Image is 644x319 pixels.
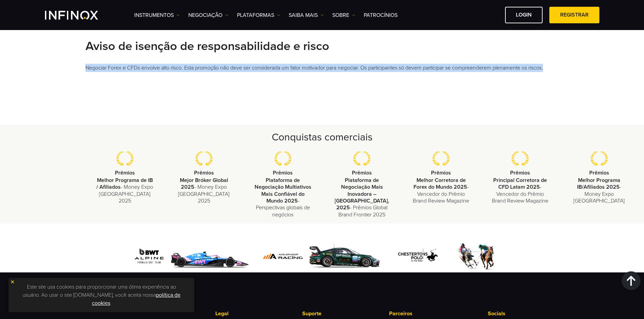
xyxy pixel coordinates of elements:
strong: Prêmios [273,169,293,176]
img: yellow close icon [10,280,15,284]
p: Socials [488,310,559,318]
p: - Money Expo [GEOGRAPHIC_DATA] 2025 [96,177,154,204]
strong: Melhor Programa de IB / Afiliados [96,177,153,190]
a: INFINOX Logo [45,11,114,20]
a: Saiba mais [289,11,324,19]
p: - Prêmios Global Brand Frontier 2025 [333,177,391,218]
p: - Perspectivas globais de negócios [254,177,312,218]
a: NEGOCIAÇÃO [188,11,229,19]
strong: Melhor Programa IB/Afiliados 2025 [577,177,620,190]
strong: Prêmios [431,169,451,176]
a: PLATAFORMAS [237,11,280,19]
h2: Conquistas comerciais [86,130,559,144]
p: - Vencedor do Prêmio Brand Review Magazine [491,177,549,204]
strong: Prêmios [589,169,609,176]
p: Suporte [302,310,389,318]
strong: Prêmios [115,169,135,176]
li: Negociar Forex e CFDs envolve alto risco. Esta promoção não deve ser considerada um fator motivad... [86,64,559,72]
h3: Aviso de isenção de responsabilidade e risco [86,39,559,54]
strong: Melhor Corretora de Forex do Mundo 2025 [413,177,467,190]
a: Patrocínios [364,11,398,19]
a: Instrumentos [134,11,180,19]
p: Parceiros [389,310,476,318]
strong: Plataforma de Negociação Multiativos Mais Confiável do Mundo 2025 [255,177,311,204]
p: - Money Expo [GEOGRAPHIC_DATA] 2025 [174,177,233,204]
a: Registrar [549,7,599,23]
p: - Vencedor do Prêmio Brand Review Magazine [412,177,471,204]
strong: Principal Corretora de CFD Latam 2025 [493,177,547,190]
strong: Prêmios [194,169,214,176]
strong: Plataforma de Negociação Mais Inovadora – [GEOGRAPHIC_DATA], 2025 [335,177,389,211]
a: SOBRE [332,11,355,19]
strong: Prêmios [352,169,372,176]
p: - Money Expo [GEOGRAPHIC_DATA] [570,177,628,204]
strong: Prêmios [510,169,530,176]
p: Legal [215,310,302,318]
p: Este site usa cookies para proporcionar uma ótima experiência ao usuário. Ao usar o site [DOMAIN_... [12,281,191,309]
strong: Mejor Bróker Global 2025 [180,177,228,190]
a: Login [505,7,543,23]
